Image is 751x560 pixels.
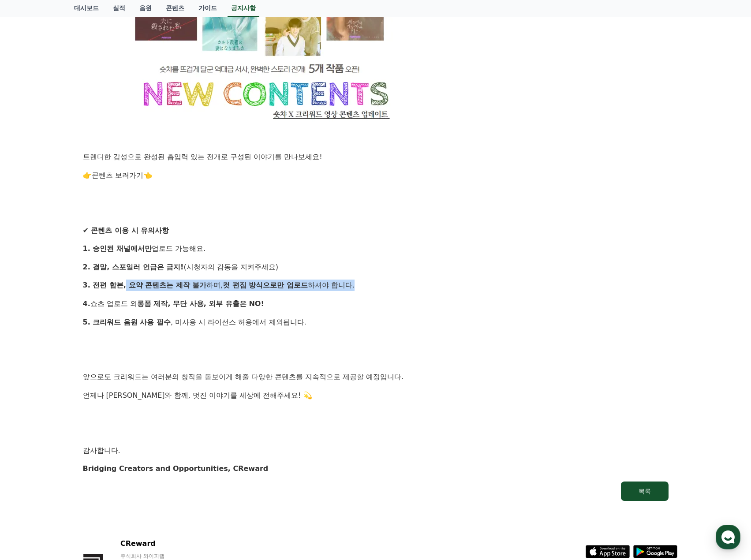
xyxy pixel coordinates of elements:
a: 홈 [3,280,58,302]
span: 대화 [81,293,91,300]
a: 설정 [114,280,169,302]
p: 업로드 가능해요. [83,243,669,254]
p: 트렌디한 감성으로 완성된 흡입력 있는 전개로 구성된 이야기를 만나보세요! [83,151,669,163]
p: 언제나 [PERSON_NAME]와 함께, 멋진 이야기를 세상에 전해주세요! 💫 [83,390,669,401]
strong: 3. 전편 합본, 요약 콘텐츠는 제작 불가 [83,281,207,289]
span: 홈 [28,293,33,300]
strong: 1. 승인된 채널에서만 [83,244,152,253]
strong: 4. [83,299,90,308]
p: 하며, 하셔야 합니다. [83,280,669,291]
p: 쇼츠 업로드 외 [83,298,669,310]
p: (시청자의 감동을 지켜주세요) [83,261,669,273]
strong: Bridging Creators and Opportunities, CReward [83,464,269,473]
span: 설정 [136,293,147,300]
p: CReward [120,538,228,549]
a: 목록 [83,482,669,501]
div: 목록 [639,487,651,496]
strong: 5. 크리워드 음원 사용 필수 [83,318,171,326]
p: 주식회사 와이피랩 [120,553,228,560]
strong: ✔ 콘텐츠 이용 시 유의사항 [83,226,169,235]
p: 👉 👈 [83,170,669,181]
strong: 2. 결말, 스포일러 언급은 금지! [83,263,184,271]
button: 목록 [621,482,669,501]
a: 콘텐츠 보러가기 [92,171,143,179]
strong: 롱폼 제작, 무단 사용, 외부 유출은 NO! [137,299,264,308]
p: 감사합니다. [83,445,669,456]
a: 대화 [58,280,114,302]
p: , 미사용 시 라이선스 허용에서 제외됩니다. [83,317,669,328]
strong: 컷 편집 방식으로만 업로드 [223,281,308,289]
p: 앞으로도 크리워드는 여러분의 창작을 돋보이게 해줄 다양한 콘텐츠를 지속적으로 제공할 예정입니다. [83,371,669,383]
